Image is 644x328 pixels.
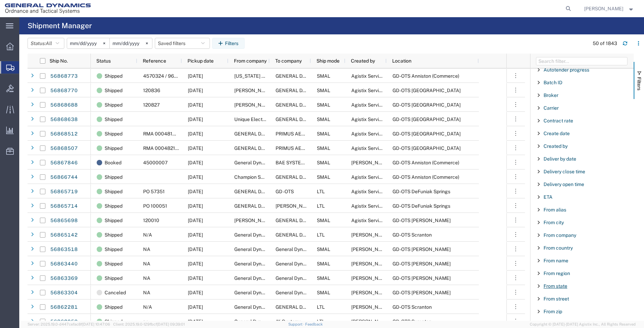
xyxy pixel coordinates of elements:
a: 56863369 [50,273,78,284]
span: Agistix Services [351,203,387,209]
span: Pickup date [187,58,214,64]
a: 56868773 [50,71,78,82]
span: SMAL [317,275,330,281]
span: GD-OTS Healdsburg [393,117,461,122]
span: All [46,41,52,46]
span: GENERAL DYNAMICS- HANOVER [276,232,376,238]
span: 09/18/2025 [188,232,203,238]
span: General Dynamics - OTS [234,261,286,266]
span: GENERAL DYNAMICS- HANOVER [276,304,376,310]
span: General Dynamics-Scranton [234,319,297,324]
a: 56865698 [50,215,78,226]
button: Status:All [28,38,64,49]
span: SMAL [317,73,330,79]
span: GENERAL DYNAMICS INC [276,88,334,93]
a: 56868688 [50,100,78,111]
a: 56863440 [50,259,78,270]
button: Saved filters [155,38,210,49]
span: Agistix Services [351,189,387,194]
span: GD-OTS Scranton [393,304,432,310]
span: Agistix Services [351,102,387,108]
span: To company [275,58,302,64]
span: PRIMUS AEROSPACE [276,145,324,151]
span: GENERAL DYNAMICS OTS [234,189,294,194]
a: 56868507 [50,143,78,154]
span: Delivery close time [544,169,585,174]
span: Ship No. [50,58,68,64]
span: Brandon Walls [351,247,390,252]
span: From city [544,220,564,225]
span: Brandon Walls [351,290,390,295]
span: Shipped [105,141,122,155]
span: Shipped [105,242,122,256]
span: Shipped [105,127,122,141]
span: 120836 [143,88,160,93]
a: 56862059 [50,316,78,327]
span: 09/18/2025 [188,117,203,122]
a: 56868512 [50,129,78,140]
span: LTL [317,203,325,209]
span: N/A [143,232,152,238]
span: Deliver by date [544,156,576,162]
span: 09/18/2025 [188,203,203,209]
span: SMAL [317,218,330,223]
span: GD-OTS Healdsburg [393,145,461,151]
span: [DATE] 09:39:01 [157,322,185,326]
span: Agistix Services [351,73,387,79]
span: Agistix Services [351,218,387,223]
span: GD-OTS Healdsburg [393,131,461,136]
span: Agistix Services [351,117,387,122]
span: Carrier [544,105,559,111]
span: GD-OTS Healdsburg [393,88,461,93]
span: Britney Atkins [351,304,390,310]
span: 09/18/2025 [188,218,203,223]
span: General Dynamics - OTS [234,247,286,252]
span: 09/18/2025 [188,145,203,151]
span: RMA 0004819 NC 16488 [143,131,199,136]
span: General Dynamics - OTS [234,160,286,165]
span: GENERAL DYNAMICS OTS WILKES BARRE [276,218,392,223]
a: 56868638 [50,114,78,125]
span: GD -OTS [276,189,294,194]
a: 56865142 [50,230,78,241]
span: 09/18/2025 [188,73,203,79]
span: N/A [143,304,152,310]
span: GENERAL DYNAMICS [276,117,325,122]
span: SMAL [317,160,330,165]
span: Autotender progress [544,67,589,73]
span: Matt Cerminaro [584,5,623,12]
span: GD-OTS Anniston (Commerce) [393,160,459,165]
span: GD-OTS Anniston (Commerce) [393,174,459,180]
span: LTL [317,304,325,310]
a: 56863518 [50,244,78,255]
span: Canceled [105,285,126,300]
span: na [143,319,149,324]
span: 09/18/2025 [188,102,203,108]
a: 56863304 [50,287,78,298]
a: 56865714 [50,201,78,212]
span: Shipped [105,112,122,127]
span: General Dynamics-Scranton [234,304,297,310]
span: SMAL [317,174,330,180]
span: GD-OTS Wilkes-Barre [393,218,451,223]
span: NA [143,261,150,266]
span: Ship mode [316,58,340,64]
span: General Dynamics [276,275,316,281]
span: From region [544,271,570,276]
input: Filter Columns Input [536,57,627,65]
span: Shipped [105,271,122,285]
a: 56865719 [50,186,78,197]
span: 09/18/2025 [188,304,203,310]
span: General Dynamics [276,247,316,252]
button: Filters [212,38,245,49]
span: PRIMUS AEROSPACE [276,131,324,136]
span: 45000007 [143,160,168,165]
span: Booked [105,155,121,170]
span: GENERAL DYNAMICS OTS [234,203,294,209]
span: SMAL [317,131,330,136]
span: General Dynamics [276,290,316,295]
span: 09/18/2025 [188,189,203,194]
span: Agistix Services [351,88,387,93]
span: Agistix Services [351,131,387,136]
span: Brandon Walls [351,275,390,281]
